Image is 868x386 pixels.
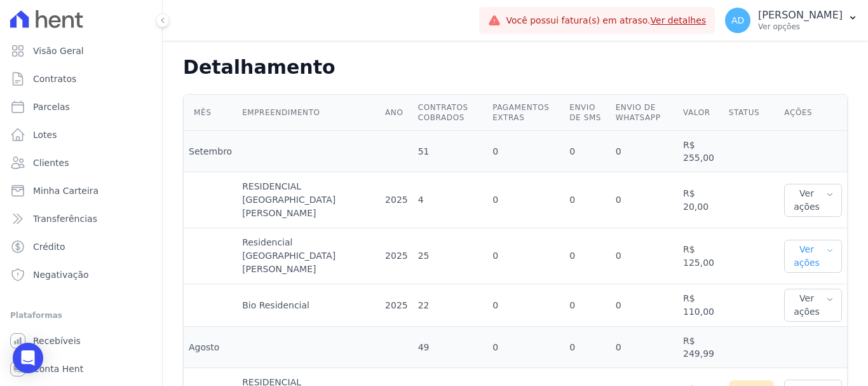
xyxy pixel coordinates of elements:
a: Parcelas [5,94,157,120]
span: Parcelas [33,100,70,113]
td: 51 [413,131,487,172]
a: Recebíveis [5,328,157,354]
td: 0 [564,131,610,172]
td: 0 [487,327,564,368]
span: Contratos [33,72,76,85]
td: 0 [564,284,610,327]
td: Setembro [184,131,237,172]
span: Negativação [33,268,89,281]
td: 2025 [380,228,413,284]
td: Agosto [184,327,237,368]
p: Ver opções [758,22,843,32]
span: Lotes [33,128,57,141]
div: Open Intercom Messenger [13,343,43,373]
td: 0 [611,327,678,368]
span: Visão Geral [33,45,84,57]
h2: Detalhamento [183,56,848,79]
td: 0 [564,228,610,284]
th: Mês [184,95,237,131]
th: Pagamentos extras [487,95,564,131]
th: Contratos cobrados [413,95,487,131]
a: Clientes [5,150,157,176]
td: 0 [611,284,678,327]
td: R$ 255,00 [678,131,724,172]
a: Ver detalhes [651,15,707,25]
td: 0 [487,172,564,228]
button: Ver ações [784,289,842,322]
td: 0 [564,172,610,228]
a: Minha Carteira [5,178,157,203]
td: 0 [487,131,564,172]
th: Envio de Whatsapp [611,95,678,131]
td: 25 [413,228,487,284]
a: Contratos [5,66,157,92]
button: AD [PERSON_NAME] Ver opções [715,3,868,38]
td: 22 [413,284,487,327]
td: R$ 249,99 [678,327,724,368]
span: Você possui fatura(s) em atraso. [506,14,706,27]
th: Status [724,95,780,131]
td: R$ 125,00 [678,228,724,284]
td: 49 [413,327,487,368]
th: Ano [380,95,413,131]
td: 0 [611,172,678,228]
td: 4 [413,172,487,228]
span: Conta Hent [33,362,83,375]
a: Visão Geral [5,38,157,64]
span: Minha Carteira [33,184,98,197]
span: Clientes [33,156,69,169]
td: 0 [611,228,678,284]
td: 0 [564,327,610,368]
a: Lotes [5,122,157,148]
a: Conta Hent [5,356,157,382]
td: RESIDENCIAL [GEOGRAPHIC_DATA][PERSON_NAME] [237,172,380,228]
a: Transferências [5,206,157,231]
td: 2025 [380,284,413,327]
td: Bio Residencial [237,284,380,327]
td: R$ 110,00 [678,284,724,327]
span: AD [731,16,744,25]
p: [PERSON_NAME] [758,9,843,22]
th: Ações [779,95,847,131]
span: Transferências [33,212,97,225]
td: R$ 20,00 [678,172,724,228]
td: Residencial [GEOGRAPHIC_DATA][PERSON_NAME] [237,228,380,284]
th: Valor [678,95,724,131]
td: 2025 [380,172,413,228]
th: Envio de SMS [564,95,610,131]
td: 0 [487,228,564,284]
button: Ver ações [784,184,842,217]
button: Ver ações [784,240,842,273]
th: Empreendimento [237,95,380,131]
a: Crédito [5,234,157,259]
td: 0 [611,131,678,172]
td: 0 [487,284,564,327]
span: Crédito [33,240,65,253]
div: Plataformas [10,308,152,323]
a: Negativação [5,262,157,287]
span: Recebíveis [33,334,81,347]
